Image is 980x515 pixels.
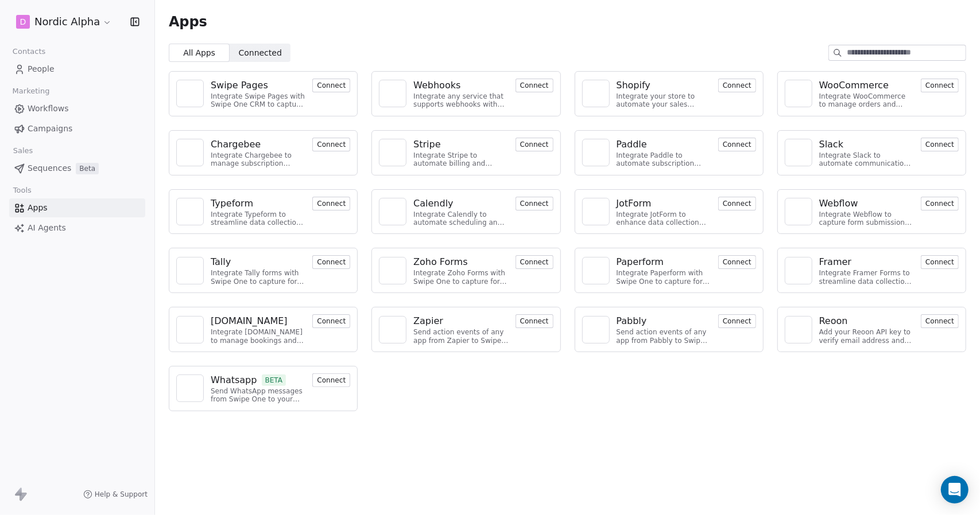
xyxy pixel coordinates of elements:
a: Connect [516,256,553,267]
a: People [9,60,145,79]
span: BETA [262,374,286,386]
a: Connect [516,198,553,209]
a: Campaigns [9,119,145,138]
div: WooCommerce [819,79,889,92]
a: Connect [921,256,959,267]
a: NA [785,316,812,344]
a: NA [176,374,204,402]
button: Connect [312,79,350,92]
button: Connect [516,197,553,210]
div: Send action events of any app from Pabbly to Swipe One [617,328,711,345]
a: Connect [718,139,756,150]
img: NA [790,321,807,338]
div: Shopify [617,79,651,92]
button: Connect [921,197,959,210]
img: NA [790,85,807,102]
span: Apps [28,202,48,214]
a: Tally [211,255,305,269]
div: [DOMAIN_NAME] [211,314,288,328]
a: Connect [516,139,553,150]
span: Apps [169,13,207,30]
div: Stripe [413,138,440,151]
a: Swipe Pages [211,79,305,92]
span: Workflows [28,103,69,115]
button: Connect [718,314,756,328]
a: Apps [9,198,145,217]
div: Integrate Typeform to streamline data collection and customer engagement. [211,210,305,227]
a: Connect [718,198,756,209]
a: NA [379,80,406,107]
div: Calendly [413,197,453,210]
a: NA [785,80,812,107]
a: Connect [312,315,350,326]
div: Chargebee [211,138,261,151]
a: Webflow [819,197,914,210]
img: NA [181,262,199,279]
button: Connect [312,314,350,328]
a: NA [379,139,406,166]
img: NA [587,85,605,102]
div: Swipe Pages [211,79,268,92]
div: Integrate your store to automate your sales process [617,92,711,109]
div: Integrate WooCommerce to manage orders and customer data [819,92,914,109]
div: Integrate Chargebee to manage subscription billing and customer data. [211,151,305,168]
a: NA [785,198,812,225]
span: People [28,63,55,75]
a: JotForm [617,197,711,210]
a: Connect [312,198,350,209]
button: Connect [718,79,756,92]
button: Connect [718,197,756,210]
a: NA [176,316,204,344]
div: Integrate Tally forms with Swipe One to capture form data. [211,269,305,286]
span: AI Agents [28,222,66,234]
a: WooCommerce [819,79,914,92]
span: Contacts [7,43,51,60]
button: Connect [516,255,553,269]
img: NA [587,262,605,279]
a: Connect [312,139,350,150]
img: NA [790,262,807,279]
div: Zapier [413,314,443,328]
a: NA [785,139,812,166]
a: Stripe [413,138,508,151]
button: Connect [312,138,350,151]
a: Connect [921,198,959,209]
div: Integrate JotForm to enhance data collection and improve customer engagement. [617,210,711,227]
button: Connect [312,373,350,387]
button: Connect [921,138,959,151]
a: Reoon [819,314,914,328]
button: DNordic Alpha [14,12,114,32]
span: Campaigns [28,123,72,135]
img: NA [384,203,401,220]
div: Integrate any service that supports webhooks with Swipe One to capture and automate data workflows. [413,92,508,109]
div: Pabbly [617,314,647,328]
div: Reoon [819,314,848,328]
div: Integrate Paperform with Swipe One to capture form submissions. [617,269,711,286]
img: NA [587,321,605,338]
span: Nordic Alpha [34,14,100,29]
a: Connect [718,315,756,326]
button: Connect [921,255,959,269]
a: Connect [312,80,350,91]
a: NA [379,257,406,284]
div: Integrate [DOMAIN_NAME] to manage bookings and streamline scheduling. [211,328,305,345]
button: Connect [921,79,959,92]
a: Connect [312,374,350,385]
a: SequencesBeta [9,159,145,178]
span: Sequences [28,162,71,174]
div: Integrate Framer Forms to streamline data collection and customer engagement. [819,269,914,286]
div: Zoho Forms [413,255,467,269]
div: Send action events of any app from Zapier to Swipe One [413,328,508,345]
a: NA [176,139,204,166]
div: Whatsapp [211,373,257,387]
a: Zoho Forms [413,255,508,269]
a: WhatsappBETA [211,373,305,387]
div: Typeform [211,197,253,210]
a: NA [582,316,610,344]
div: Paddle [617,138,647,151]
a: Chargebee [211,138,305,151]
img: NA [587,203,605,220]
a: Connect [718,80,756,91]
a: Webhooks [413,79,508,92]
img: NA [384,144,401,161]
